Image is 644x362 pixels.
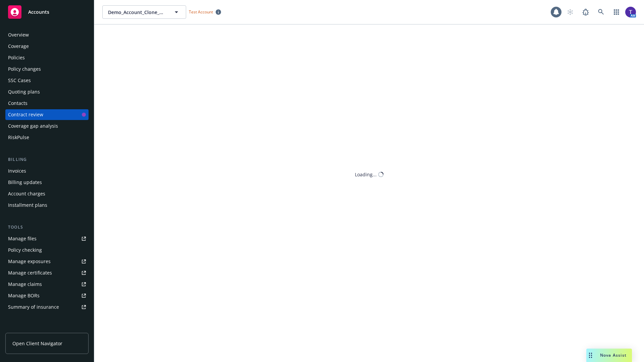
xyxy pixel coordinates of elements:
div: Manage claims [8,279,42,290]
div: Billing [5,156,89,163]
div: Manage BORs [8,290,40,301]
a: Invoices [5,166,89,176]
a: Manage BORs [5,290,89,301]
div: Coverage gap analysis [8,121,58,131]
div: Summary of insurance [8,302,59,312]
a: Coverage [5,41,89,52]
a: Switch app [610,5,623,19]
a: Contract review [5,109,89,120]
div: Policy checking [8,245,42,255]
a: Accounts [5,3,89,21]
button: Demo_Account_Clone_QA_CR_Tests_Prospect [102,5,186,19]
div: Policy changes [8,64,41,74]
a: Coverage gap analysis [5,121,89,131]
a: Account charges [5,188,89,199]
div: Manage certificates [8,267,52,278]
div: Contacts [8,98,28,109]
span: Test Account [186,8,224,15]
img: photo [625,7,636,17]
a: Overview [5,29,89,40]
span: Open Client Navigator [12,340,62,347]
div: Manage exposures [8,256,51,267]
div: Analytics hub [5,326,89,333]
div: Quoting plans [8,86,40,97]
div: Invoices [8,166,26,176]
div: Manage files [8,233,37,244]
span: Demo_Account_Clone_QA_CR_Tests_Prospect [108,9,166,16]
a: Manage claims [5,279,89,290]
button: Nova Assist [586,349,632,362]
a: Start snowing [563,5,577,19]
a: Policy changes [5,64,89,74]
a: Billing updates [5,177,89,188]
a: Contacts [5,98,89,109]
div: Billing updates [8,177,42,188]
div: Coverage [8,41,29,52]
div: SSC Cases [8,75,31,86]
a: Report a Bug [579,5,592,19]
a: Policy checking [5,245,89,255]
span: Accounts [28,9,49,15]
span: Test Account [189,9,213,15]
a: SSC Cases [5,75,89,86]
div: Tools [5,224,89,231]
div: Policies [8,52,25,63]
div: Drag to move [586,349,595,362]
div: Loading... [355,171,377,178]
div: RiskPulse [8,132,29,143]
a: Manage certificates [5,267,89,278]
a: Policies [5,52,89,63]
a: RiskPulse [5,132,89,143]
div: Overview [8,29,29,40]
div: Account charges [8,188,45,199]
div: Contract review [8,109,43,120]
a: Manage files [5,233,89,244]
a: Search [594,5,608,19]
a: Installment plans [5,200,89,210]
a: Summary of insurance [5,302,89,312]
a: Quoting plans [5,86,89,97]
div: Installment plans [8,200,47,210]
a: Manage exposures [5,256,89,267]
span: Nova Assist [600,352,627,358]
